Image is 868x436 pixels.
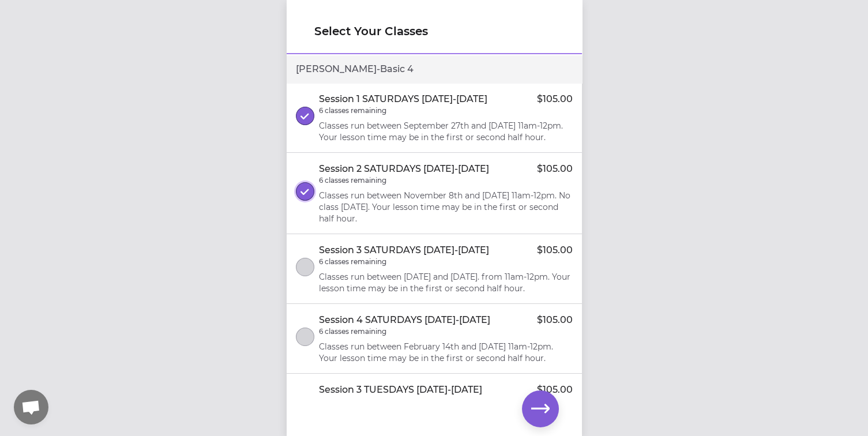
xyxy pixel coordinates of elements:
[319,257,386,266] p: 6 classes remaining
[296,258,314,276] button: select class
[319,176,386,185] p: 6 classes remaining
[319,162,489,176] p: Session 2 SATURDAYS [DATE]-[DATE]
[319,383,482,397] p: Session 3 TUESDAYS [DATE]-[DATE]
[537,313,573,327] p: $105.00
[319,120,573,143] p: Classes run between September 27th and [DATE] 11am-12pm. Your lesson time may be in the first or ...
[537,162,573,176] p: $105.00
[296,182,314,201] button: select class
[319,243,489,257] p: Session 3 SATURDAYS [DATE]-[DATE]
[319,106,386,115] p: 6 classes remaining
[319,92,487,106] p: Session 1 SATURDAYS [DATE]-[DATE]
[319,341,573,364] p: Classes run between February 14th and [DATE] 11am-12pm. Your lesson time may be in the first or s...
[14,390,48,424] a: Open chat
[287,55,582,83] div: [PERSON_NAME] - Basic 4
[319,313,490,327] p: Session 4 SATURDAYS [DATE]-[DATE]
[296,107,314,125] button: select class
[296,328,314,346] button: select class
[537,243,573,257] p: $105.00
[537,383,573,397] p: $105.00
[319,271,573,294] p: Classes run between [DATE] and [DATE]. from 11am-12pm. Your lesson time may be in the first or se...
[319,190,573,224] p: Classes run between November 8th and [DATE] 11am-12pm. No class [DATE]. Your lesson time may be i...
[537,92,573,106] p: $105.00
[319,397,386,406] p: 6 classes remaining
[314,23,554,39] h1: Select Your Classes
[319,327,386,336] p: 6 classes remaining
